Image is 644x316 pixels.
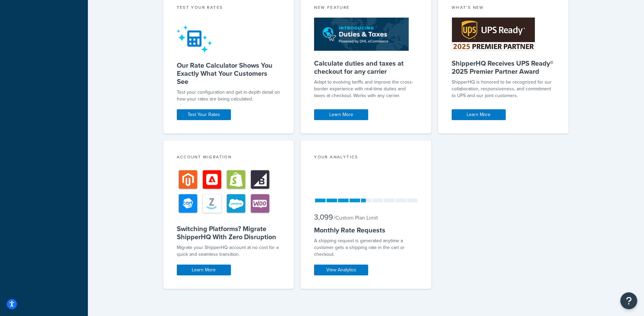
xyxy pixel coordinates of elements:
a: Learn More [314,109,368,120]
h5: Our Rate Calculator Shows You Exactly What Your Customers See [177,61,281,86]
div: Test your configuration and get in-depth detail on how your rates are being calculated. [177,89,281,103]
a: Learn More [452,109,506,120]
div: New Feature [314,4,418,12]
a: View Analytics [314,265,368,275]
a: Test Your Rates [177,109,231,120]
span: 3,099 [314,211,333,223]
div: What's New [452,4,555,12]
p: ShipperHQ is honored to be recognized for our collaboration, responsiveness, and commitment to UP... [452,79,555,99]
div: Test your rates [177,4,281,12]
h5: Switching Platforms? Migrate ShipperHQ With Zero Disruption [177,225,281,241]
a: Learn More [177,265,231,275]
h5: ShipperHQ Receives UPS Ready® 2025 Premier Partner Award [452,59,555,75]
p: Adapt to evolving tariffs and improve the cross-border experience with real-time duties and taxes... [314,79,418,99]
small: / Custom Plan Limit [334,214,378,222]
h5: Calculate duties and taxes at checkout for any carrier [314,59,418,75]
h5: Monthly Rate Requests [314,226,418,234]
div: Account Migration [177,154,281,162]
div: A shipping request is generated anytime a customer gets a shipping rate in the cart or checkout. [314,238,418,258]
div: Migrate your ShipperHQ account at no cost for a quick and seamless transition. [177,244,281,258]
button: Open Resource Center [620,292,637,309]
div: Your Analytics [314,154,418,162]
